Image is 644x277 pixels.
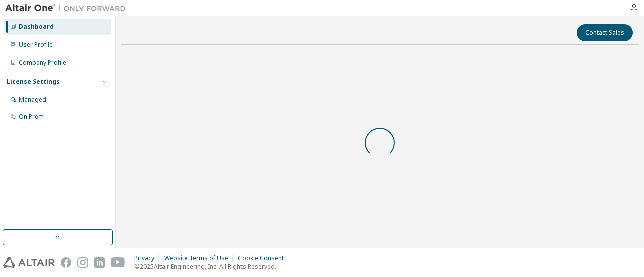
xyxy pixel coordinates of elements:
div: User Profile [19,41,53,49]
img: instagram.svg [77,257,88,268]
img: Altair One [5,3,131,13]
div: Managed [19,96,46,104]
div: On Prem [19,113,44,121]
div: Company Profile [19,59,66,67]
img: linkedin.svg [94,257,105,268]
p: © 2025 Altair Engineering, Inc. All Rights Reserved. [134,262,290,271]
div: Privacy [134,254,164,262]
img: altair_logo.svg [3,257,55,268]
div: License Settings [7,78,60,86]
div: Dashboard [19,23,54,31]
img: facebook.svg [61,257,71,268]
button: Contact Sales [577,24,633,41]
img: youtube.svg [111,257,125,268]
div: Cookie Consent [238,254,290,262]
div: Website Terms of Use [164,254,238,262]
